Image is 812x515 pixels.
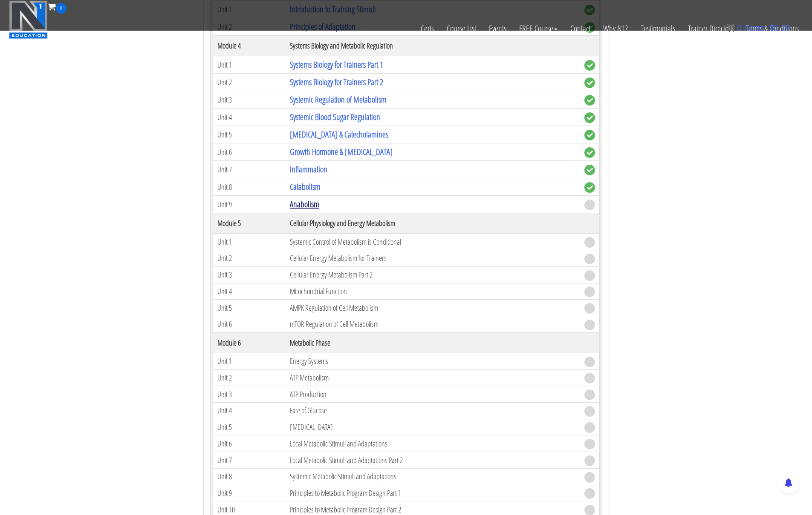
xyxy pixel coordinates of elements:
th: Metabolic Phase [286,332,580,353]
td: Unit 2 [213,74,286,91]
a: Events [483,14,513,43]
td: ATP Metabolism [286,369,580,386]
td: Mitochondrial Function [286,283,580,300]
a: [MEDICAL_DATA] & Catecholamines [290,129,388,140]
td: AMPK Regulation of Cell Metabolism [286,300,580,316]
span: complete [584,182,595,193]
td: Unit 6 [213,435,286,452]
td: Unit 2 [213,250,286,267]
a: Catabolism [290,181,321,192]
span: $ [769,23,774,32]
td: Principles to Metabolic Program Design Part 1 [286,485,580,501]
span: items: [744,23,767,32]
td: Unit 5 [213,126,286,143]
td: Local Metabolic Stimuli and Adaptations [286,435,580,452]
a: Anabolism [290,198,319,210]
bdi: 0.00 [769,23,791,32]
td: Unit 7 [213,452,286,469]
span: complete [584,95,595,106]
span: complete [584,112,595,123]
a: Systemic Blood Sugar Regulation [290,111,380,123]
td: Unit 4 [213,109,286,126]
td: Local Metabolic Stimuli and Adaptations Part 2 [286,452,580,469]
a: FREE Course [513,14,564,43]
th: Module 4 [213,36,286,56]
a: Certs [414,14,440,43]
a: Systemic Regulation of Metabolism [290,94,387,105]
td: Unit 1 [213,234,286,250]
th: Module 6 [213,332,286,353]
td: Systemic Control of Metabolism is Conditional [286,234,580,250]
td: mTOR Regulation of Cell Metabolism [286,316,580,333]
td: Unit 4 [213,283,286,300]
td: Unit 5 [213,419,286,435]
td: Systemic Metabolic Stimuli and Adaptations [286,468,580,485]
a: Systems Biology for Trainers Part 1 [290,59,383,70]
td: Unit 7 [213,161,286,178]
th: Module 5 [213,213,286,234]
td: Unit 6 [213,316,286,333]
td: Cellular Energy Metabolism for Trainers [286,250,580,267]
td: Unit 5 [213,300,286,316]
td: Unit 4 [213,403,286,419]
span: complete [584,60,595,71]
td: Unit 1 [213,56,286,74]
td: Unit 8 [213,178,286,196]
span: complete [584,130,595,140]
td: Fate of Glucose [286,403,580,419]
td: ATP Production [286,386,580,403]
a: Inflammation [290,163,327,175]
td: Unit 3 [213,266,286,283]
a: Growth Hormone & [MEDICAL_DATA] [290,146,393,157]
td: Unit 8 [213,468,286,485]
a: Contact [564,14,597,43]
a: Trainer Directory [682,14,740,43]
th: Cellular Physiology and Energy Metabolism [286,213,580,234]
td: [MEDICAL_DATA] [286,419,580,435]
a: Testimonials [634,14,682,43]
a: Systems Biology for Trainers Part 2 [290,76,383,88]
span: 0 [737,23,742,32]
td: Unit 6 [213,143,286,161]
td: Unit 2 [213,369,286,386]
a: Terms & Conditions [740,14,805,43]
td: Unit 3 [213,91,286,109]
img: icon11.png [726,23,735,32]
td: Energy Systems [286,353,580,369]
a: Course List [440,14,483,43]
td: Unit 3 [213,386,286,403]
img: n1-education [9,0,48,39]
td: Unit 9 [213,196,286,213]
span: complete [584,77,595,88]
td: Unit 1 [213,353,286,369]
a: Why N1? [597,14,634,43]
th: Systems Biology and Metabolic Regulation [286,36,580,56]
a: 0 items: $0.00 [726,23,791,32]
span: complete [584,165,595,175]
td: Cellular Energy Metabolism Part 2 [286,266,580,283]
span: complete [584,147,595,158]
td: Unit 9 [213,485,286,501]
a: 0 [48,1,66,12]
span: 0 [56,3,66,14]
